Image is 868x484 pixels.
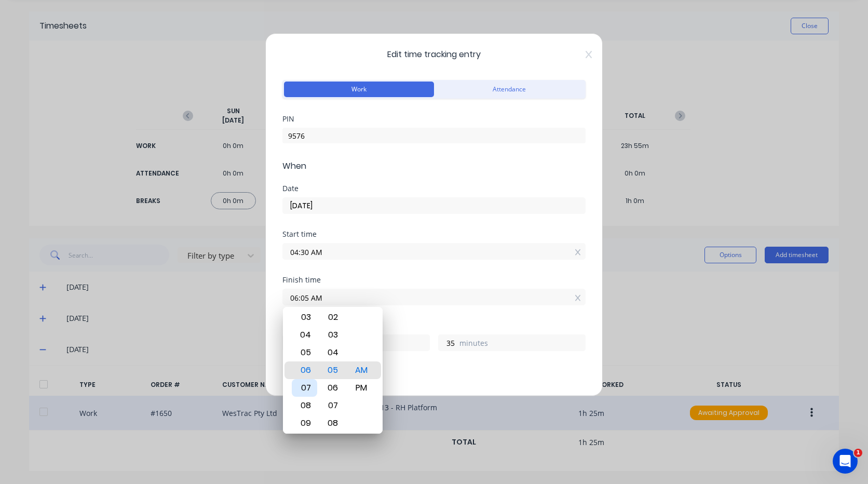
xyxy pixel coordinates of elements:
[319,307,347,434] div: Minute
[292,326,317,344] div: 04
[282,185,586,192] div: Date
[833,449,858,474] iframe: Intercom live chat
[290,307,319,434] div: Hour
[292,344,317,361] div: 05
[320,344,346,361] div: 04
[320,361,346,379] div: 05
[854,449,862,457] span: 1
[320,397,346,414] div: 07
[292,414,317,432] div: 09
[320,414,346,432] div: 08
[292,361,317,379] div: 06
[287,384,581,398] div: Add breaks
[282,128,586,143] input: Enter PIN
[282,115,586,123] div: PIN
[349,379,374,397] div: PM
[282,231,586,238] div: Start time
[349,361,374,379] div: AM
[292,379,317,397] div: 07
[282,48,586,61] span: Edit time tracking entry
[320,326,346,344] div: 03
[282,368,586,375] div: Breaks
[439,335,457,351] input: 0
[292,397,317,414] div: 08
[434,82,584,97] button: Attendance
[320,379,346,397] div: 06
[282,322,586,329] div: Hours worked
[292,308,317,326] div: 03
[459,338,585,351] label: minutes
[282,276,586,284] div: Finish time
[284,82,434,97] button: Work
[320,308,346,326] div: 02
[282,160,586,172] span: When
